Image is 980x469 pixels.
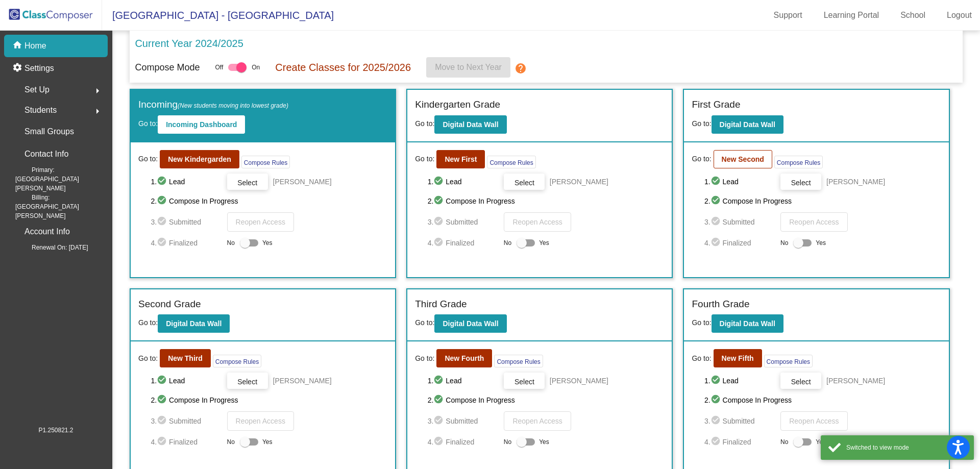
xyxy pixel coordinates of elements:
button: Compose Rules [213,355,261,367]
span: Reopen Access [512,417,562,425]
b: Digital Data Wall [166,319,222,328]
span: Yes [539,237,549,249]
span: No [504,437,511,447]
span: Reopen Access [236,417,285,425]
span: 1. Lead [151,375,222,387]
mat-icon: help [514,62,527,75]
label: Fourth Grade [692,297,749,312]
span: Select [237,179,257,187]
span: Go to: [415,119,434,128]
button: New Fifth [714,349,762,367]
label: First Grade [692,97,740,112]
span: Yes [539,436,549,448]
mat-icon: check_circle [710,195,723,207]
b: Digital Data Wall [443,319,498,328]
span: Reopen Access [236,218,285,226]
button: New Second [714,150,772,168]
p: Create Classes for 2025/2026 [275,60,411,75]
button: Select [227,373,268,389]
span: 3. Submitted [428,216,499,228]
mat-icon: arrow_right [91,105,104,117]
mat-icon: check_circle [710,415,723,427]
button: New Third [160,349,211,367]
span: Yes [816,237,826,249]
mat-icon: check_circle [157,415,169,427]
span: Go to: [415,154,434,164]
span: 1. Lead [704,375,775,387]
mat-icon: check_circle [433,195,446,207]
mat-icon: home [12,40,24,52]
span: 4. Finalized [151,436,222,448]
span: 4. Finalized [151,237,222,249]
a: Logout [939,7,980,23]
p: Settings [24,62,54,75]
mat-icon: settings [12,62,24,75]
mat-icon: check_circle [433,436,446,448]
button: Digital Data Wall [434,314,506,333]
span: [PERSON_NAME] [826,376,885,386]
button: Reopen Access [227,212,294,232]
p: Small Groups [24,125,74,139]
span: Reopen Access [512,218,562,226]
span: Go to: [138,119,158,128]
span: Primary: [GEOGRAPHIC_DATA][PERSON_NAME] [15,165,108,193]
button: Compose Rules [241,156,290,168]
button: Compose Rules [487,156,535,168]
button: Select [504,174,545,190]
mat-icon: check_circle [710,436,723,448]
button: Compose Rules [764,355,813,367]
span: 1. Lead [151,176,222,188]
span: 4. Finalized [704,436,775,448]
b: New Kindergarden [168,155,231,163]
span: Move to Next Year [435,63,502,71]
mat-icon: arrow_right [91,85,104,97]
span: 3. Submitted [428,415,499,427]
span: Reopen Access [789,417,839,425]
span: Off [215,63,223,72]
button: New First [436,150,485,168]
span: Go to: [415,353,434,364]
button: Compose Rules [494,355,543,367]
mat-icon: check_circle [433,237,446,249]
a: Support [766,7,811,23]
span: No [227,238,235,248]
button: Incoming Dashboard [158,115,245,134]
button: Select [504,373,545,389]
button: Select [780,174,821,190]
span: On [252,63,260,72]
mat-icon: check_circle [433,216,446,228]
span: Renewal On: [DATE] [15,243,88,252]
button: Select [780,373,821,389]
span: Yes [262,436,273,448]
div: Switched to view mode [846,443,966,452]
b: Incoming Dashboard [166,120,237,129]
button: New Fourth [436,349,492,367]
mat-icon: check_circle [433,394,446,406]
b: New Fourth [445,354,484,362]
span: Go to: [692,353,711,364]
span: [GEOGRAPHIC_DATA] - [GEOGRAPHIC_DATA] [102,7,334,23]
span: Select [791,179,811,187]
span: 3. Submitted [151,415,222,427]
mat-icon: check_circle [433,375,446,387]
span: Go to: [138,154,158,164]
mat-icon: check_circle [157,436,169,448]
mat-icon: check_circle [710,375,723,387]
span: [PERSON_NAME] [550,376,608,386]
button: Reopen Access [227,411,294,431]
b: Digital Data Wall [443,120,498,129]
button: Move to Next Year [426,57,510,78]
span: [PERSON_NAME] [826,177,885,187]
span: Select [237,378,257,386]
span: (New students moving into lowest grade) [178,102,288,109]
span: 2. Compose In Progress [704,394,941,406]
span: Go to: [692,318,711,327]
p: Home [24,40,46,52]
span: 2. Compose In Progress [151,394,387,406]
span: Yes [262,237,273,249]
span: 1. Lead [428,176,499,188]
span: 2. Compose In Progress [428,195,665,207]
span: 3. Submitted [704,216,775,228]
label: Third Grade [415,297,467,312]
mat-icon: check_circle [710,237,723,249]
